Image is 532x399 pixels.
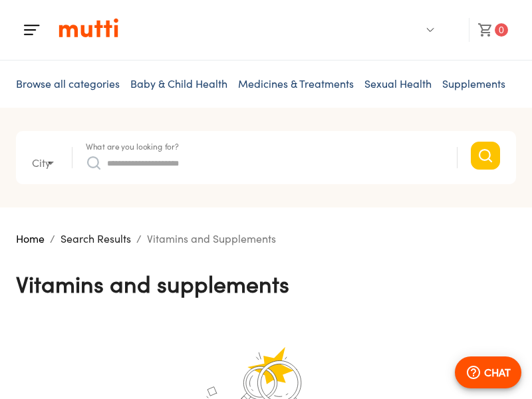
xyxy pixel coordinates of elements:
a: Supplements [442,77,505,90]
p: Vitamins and Supplements [147,231,276,247]
p: CHAT [484,364,511,380]
p: Search Results [61,231,131,247]
label: What are you looking for? [86,142,179,150]
img: Menu [24,22,40,38]
button: Dropdown [418,18,469,42]
img: Dropdown [426,26,434,34]
button: Search [471,142,500,170]
li: / [50,231,55,247]
span: Browse all categories [16,77,120,90]
a: Medicines & Treatments [238,77,354,90]
nav: breadcrumb [16,231,516,247]
button: CHAT [455,356,521,388]
span: 0 [495,23,508,37]
li: / [136,231,142,247]
a: Baby & Child Health [130,77,227,90]
a: Home [16,232,45,245]
button: Menu [16,14,48,46]
button: 0 [469,14,516,46]
h4: Vitamins and Supplements [16,270,289,298]
img: Logo [59,17,118,39]
a: Sexual Health [364,77,432,90]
